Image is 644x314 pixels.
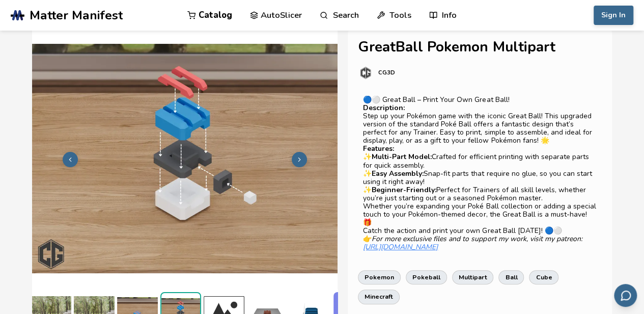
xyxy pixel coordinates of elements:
[594,6,633,25] button: Sign In
[372,169,424,178] strong: Easy Assembly:
[406,270,447,284] a: pokeball
[363,242,438,252] a: [URL][DOMAIN_NAME]
[358,270,401,284] a: pokemon
[363,202,597,235] p: Whether you’re expanding your Poké Ball collection or adding a special touch to your Pokémon-them...
[372,185,436,195] strong: Beginner-Friendly:
[358,39,602,55] h1: GreatBall Pokemon Multipart
[614,284,637,307] button: Send feedback via email
[378,67,395,78] p: CG3D
[358,65,602,91] a: CG3D's profileCG3D
[363,235,597,251] p: 👉
[372,152,432,162] strong: Multi-Part Model:
[363,144,394,153] strong: Features:
[363,103,405,113] strong: Description:
[358,290,400,304] a: minecraft
[30,8,123,22] span: Matter Manifest
[363,96,597,104] p: 🔵⚪ Great Ball – Print Your Own Great Ball!
[372,234,582,244] em: For more exclusive files and to support my work, visit my patreon:
[498,270,524,284] a: ball
[363,104,597,145] p: Step up your Pokémon game with the iconic Great Ball! This upgraded version of the standard Poké ...
[358,65,373,81] img: CG3D's profile
[363,145,597,202] p: ✨ Crafted for efficient printing with separate parts for quick assembly. ✨ Snap-fit parts that re...
[452,270,493,284] a: multipart
[529,270,558,284] a: cube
